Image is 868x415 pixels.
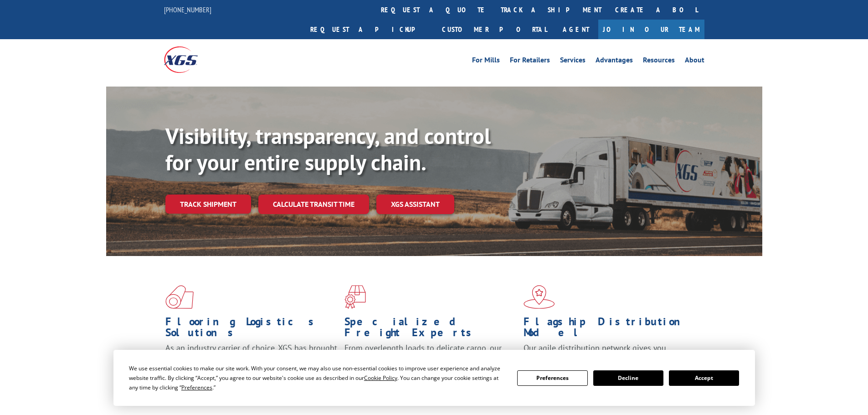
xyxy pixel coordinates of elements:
[593,370,663,386] button: Decline
[181,384,212,391] span: Preferences
[643,56,675,67] a: Resources
[165,343,337,375] span: As an industry carrier of choice, XGS has brought innovation and dedication to flooring logistics...
[344,343,517,383] p: From overlength loads to delicate cargo, our experienced staff knows the best way to move your fr...
[524,343,691,364] span: Our agile distribution network gives you nationwide inventory management on demand.
[129,364,506,392] div: We use essential cookies to make our site work. With your consent, we may also use non-essential ...
[510,56,550,67] a: For Retailers
[344,285,366,309] img: xgs-icon-focused-on-flooring-red
[554,20,598,39] a: Agent
[113,350,755,406] div: Cookie Consent Prompt
[303,20,435,39] a: Request a pickup
[165,122,491,176] b: Visibility, transparency, and control for your entire supply chain.
[164,5,211,14] a: [PHONE_NUMBER]
[472,56,500,67] a: For Mills
[524,316,696,343] h1: Flagship Distribution Model
[517,370,587,386] button: Preferences
[165,285,194,309] img: xgs-icon-total-supply-chain-intelligence-red
[344,316,517,343] h1: Specialized Freight Experts
[596,56,633,67] a: Advantages
[524,285,555,309] img: xgs-icon-flagship-distribution-model-red
[685,56,704,67] a: About
[669,370,739,386] button: Accept
[364,374,397,382] span: Cookie Policy
[376,195,454,214] a: XGS ASSISTANT
[598,20,704,39] a: Join Our Team
[165,316,338,343] h1: Flooring Logistics Solutions
[165,195,251,214] a: Track shipment
[258,195,369,214] a: Calculate transit time
[435,20,554,39] a: Customer Portal
[560,56,586,67] a: Services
